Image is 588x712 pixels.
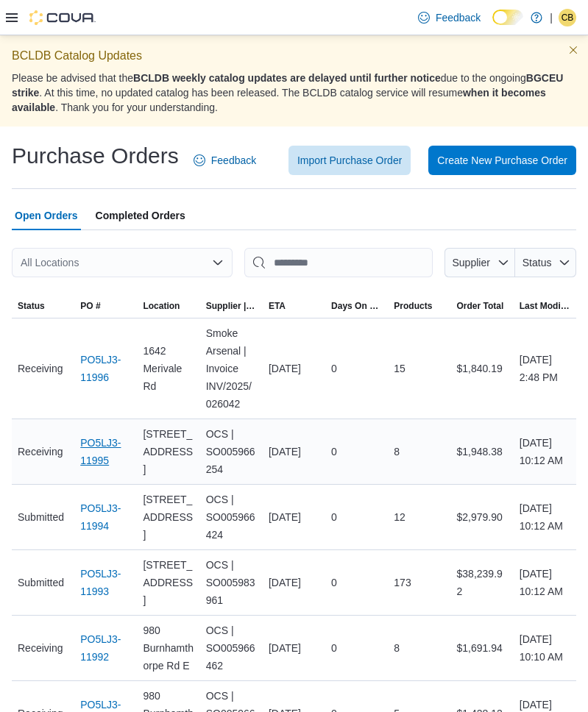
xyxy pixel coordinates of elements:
div: Smoke Arsenal | Invoice INV/2025/026042 [200,318,263,419]
button: Dismiss this callout [564,41,582,59]
span: [STREET_ADDRESS] [143,491,194,544]
span: Status [523,257,552,268]
p: Please be advised that the due to the ongoing . At this time, no updated catalog has been release... [12,71,576,115]
span: Supplier | Invoice Number [206,300,257,312]
button: Status [12,294,74,318]
button: Last Modified [514,294,576,318]
a: PO5LJ3-11996 [80,351,131,386]
span: PO # [80,300,100,312]
span: 0 [331,574,337,591]
button: Supplier | Invoice Number [200,294,263,318]
span: Days On Order [331,300,382,312]
div: OCS | SO005966424 [200,485,263,549]
span: Completed Orders [96,201,185,230]
span: Status [18,300,45,312]
strong: when it becomes available [12,87,546,113]
div: [DATE] [263,437,325,466]
span: Order Total [457,300,504,312]
button: Days On Order [325,294,388,318]
div: [DATE] 10:12 AM [514,559,576,606]
a: Feedback [188,146,262,175]
span: 0 [331,360,337,377]
span: 980 Burnhamthorpe Rd E [143,622,194,674]
span: Import Purchase Order [297,153,402,168]
span: 15 [394,360,405,377]
div: OCS | SO005966254 [200,419,263,484]
button: PO # [74,294,137,318]
span: Submitted [18,574,64,591]
span: CB [562,9,574,26]
span: ETA [269,300,286,312]
div: $1,840.19 [451,354,514,383]
a: Feedback [412,3,486,32]
div: [DATE] [263,354,325,383]
span: Last Modified [520,300,570,312]
p: | [550,9,553,26]
button: Products [388,294,450,318]
button: Open list of options [212,257,224,268]
div: $38,239.92 [451,559,514,606]
button: Create New Purchase Order [428,146,576,175]
span: Submitted [18,508,64,526]
button: Location [137,294,199,318]
span: 0 [331,508,337,526]
div: [DATE] [263,633,325,663]
div: Christina Brown [559,9,576,26]
span: 8 [394,443,400,460]
div: $2,979.90 [451,502,514,532]
button: Status [515,248,576,277]
button: Order Total [451,294,514,318]
strong: BCLDB weekly catalog updates are delayed until further notice [133,72,441,84]
span: 0 [331,443,337,460]
button: ETA [263,294,325,318]
span: Feedback [211,153,256,168]
div: [DATE] 10:12 AM [514,428,576,475]
span: 1642 Merivale Rd [143,342,194,395]
span: Open Orders [15,201,78,230]
input: This is a search bar. After typing your query, hit enter to filter the results lower in the page. [244,248,433,277]
div: [DATE] [263,568,325,597]
img: Cova [29,10,96,25]
button: Import Purchase Order [288,146,411,175]
span: Create New Purchase Order [437,153,567,168]
div: [DATE] 10:12 AM [514,494,576,541]
div: OCS | SO005983961 [200,550,263,615]
a: PO5LJ3-11995 [80,434,131,469]
div: [DATE] 2:48 PM [514,345,576,392]
a: PO5LJ3-11992 [80,630,131,666]
span: Receiving [18,443,63,460]
div: OCS | SO005966462 [200,616,263,680]
a: PO5LJ3-11994 [80,499,131,535]
span: 0 [331,639,337,657]
span: 12 [394,508,405,526]
span: Products [394,300,432,312]
span: 8 [394,639,400,657]
span: Supplier [453,257,490,268]
p: BCLDB Catalog Updates [12,47,576,65]
span: [STREET_ADDRESS] [143,556,194,609]
span: Feedback [436,10,481,25]
div: $1,691.94 [451,633,514,663]
div: $1,948.38 [451,437,514,466]
a: PO5LJ3-11993 [80,565,131,600]
span: Receiving [18,639,63,657]
span: Receiving [18,360,63,377]
div: Location [143,300,180,312]
span: 173 [394,574,411,591]
h1: Purchase Orders [12,141,179,171]
input: Dark Mode [492,10,523,25]
div: [DATE] 10:10 AM [514,624,576,672]
span: [STREET_ADDRESS] [143,425,194,478]
div: [DATE] [263,502,325,532]
button: Supplier [444,248,515,277]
